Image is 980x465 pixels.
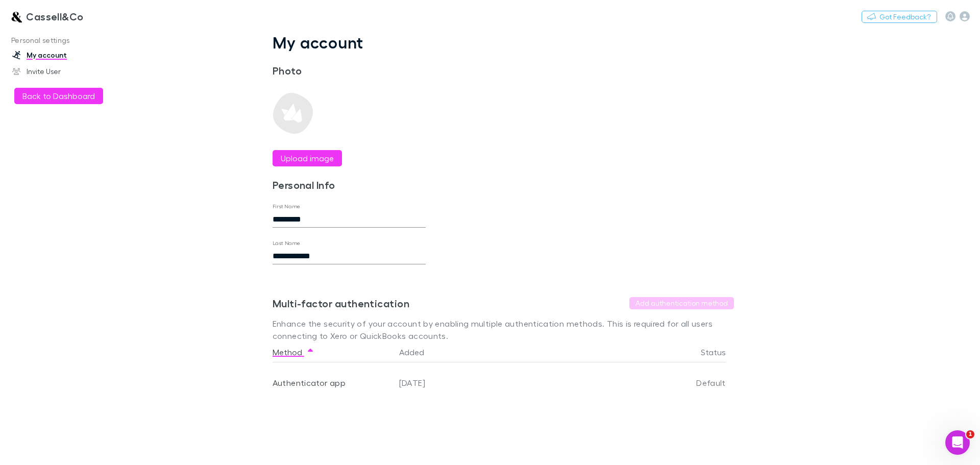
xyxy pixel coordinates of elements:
h3: Photo [273,64,426,77]
button: Method [273,342,314,362]
h3: Cassell&Co [26,10,84,22]
button: Added [399,342,436,362]
button: Back to Dashboard [14,88,103,104]
img: Preview [273,93,313,134]
h3: Personal Info [273,179,426,191]
label: First Name [273,203,301,210]
label: Upload image [281,152,334,164]
a: Cassell&Co [4,4,90,29]
div: Authenticator app [273,362,391,403]
img: Cassell&Co's Logo [10,10,22,22]
button: Add authentication method [629,297,734,309]
div: [DATE] [395,362,634,403]
h3: Multi-factor authentication [273,297,409,309]
iframe: Intercom live chat [945,430,970,455]
p: Enhance the security of your account by enabling multiple authentication methods. This is require... [273,317,734,342]
label: Last Name [273,239,301,247]
a: My account [2,47,138,63]
button: Status [701,342,738,362]
a: Invite User [2,63,138,80]
span: 1 [966,430,974,438]
div: Default [634,362,726,403]
p: Personal settings [2,34,138,47]
h1: My account [273,33,734,52]
button: Upload image [273,150,342,166]
button: Got Feedback? [862,11,937,23]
